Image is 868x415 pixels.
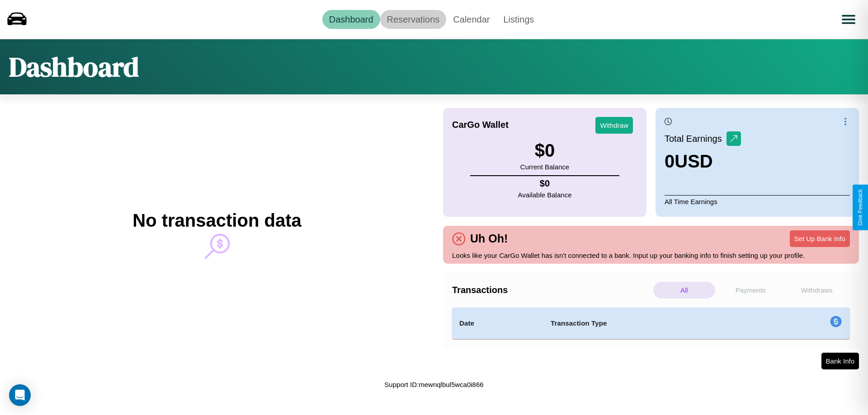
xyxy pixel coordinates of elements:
h4: Uh Oh! [466,232,512,245]
div: Give Feedback [857,189,863,226]
h3: $ 0 [520,140,569,161]
h4: Transactions [452,285,651,295]
p: Current Balance [520,161,569,173]
a: Calendar [446,10,496,29]
p: Withdraws [786,282,848,298]
a: Listings [496,10,541,29]
button: Bank Info [821,353,859,369]
p: Support ID: mewnqlbul5wca0i866 [384,378,483,391]
p: Total Earnings [665,131,726,147]
h4: Date [459,318,536,329]
a: Reservations [380,10,447,29]
h4: $ 0 [518,178,572,189]
p: Available Balance [518,189,572,201]
h4: Transaction Type [551,318,756,329]
p: Looks like your CarGo Wallet has isn't connected to a bank. Input up your banking info to finish ... [452,249,850,261]
h2: No transaction data [132,210,301,231]
p: All Time Earnings [665,195,850,208]
button: Open menu [836,7,861,32]
a: Dashboard [322,10,380,29]
button: Withdraw [595,117,633,134]
h1: Dashboard [9,48,139,85]
p: Payments [720,282,782,298]
h4: CarGo Wallet [452,120,509,130]
button: Set Up Bank Info [790,230,850,247]
h3: 0 USD [665,151,741,172]
p: All [653,282,715,298]
div: Open Intercom Messenger [9,384,31,406]
table: simple table [452,308,850,339]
